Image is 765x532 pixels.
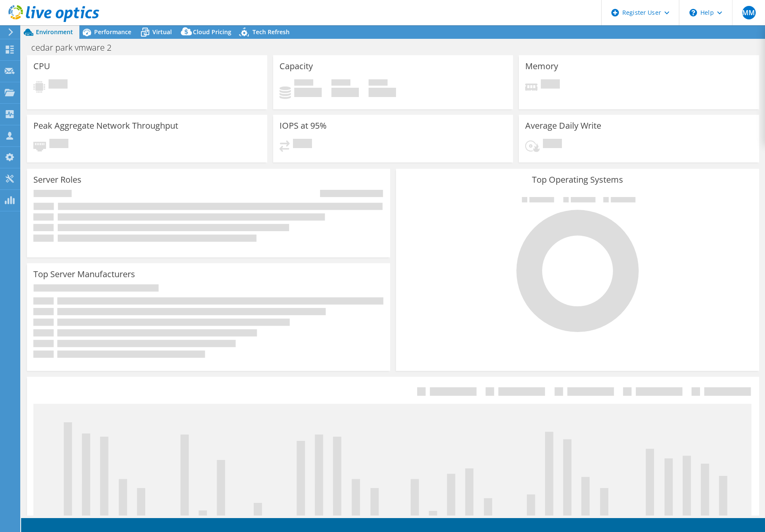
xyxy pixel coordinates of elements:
h3: Top Server Manufacturers [33,270,135,279]
h3: CPU [33,62,50,71]
span: Performance [94,28,131,36]
h4: 0 GiB [331,88,359,97]
span: Virtual [152,28,172,36]
h3: Average Daily Write [525,121,601,130]
h3: Capacity [279,62,313,71]
span: Used [294,79,313,88]
h3: Server Roles [33,175,81,184]
span: Free [331,79,350,88]
span: Environment [36,28,73,36]
h3: Top Operating Systems [402,175,753,184]
h4: 0 GiB [294,88,322,97]
span: Tech Refresh [252,28,290,36]
h3: Memory [525,62,558,71]
span: Cloud Pricing [193,28,231,36]
span: Pending [543,139,562,150]
h3: Peak Aggregate Network Throughput [33,121,178,130]
h4: 0 GiB [369,88,396,97]
svg: \n [689,9,697,16]
h1: cedar park vmware 2 [27,43,125,52]
span: Pending [49,79,68,91]
span: Pending [293,139,312,150]
span: MM [742,6,756,19]
span: Pending [49,139,68,150]
span: Pending [541,79,560,91]
span: Total [369,79,388,88]
h3: IOPS at 95% [279,121,327,130]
